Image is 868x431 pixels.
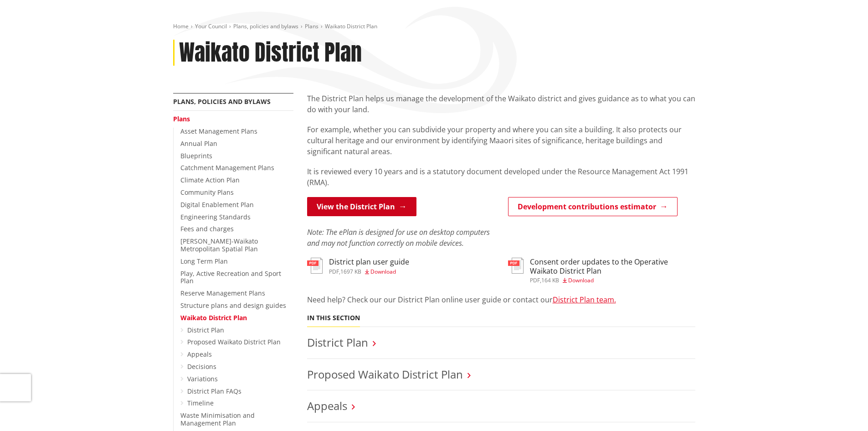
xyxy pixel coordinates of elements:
[568,276,594,284] span: Download
[508,258,695,283] a: Consent order updates to the Operative Waikato District Plan pdf,164 KB Download
[305,22,318,30] a: Plans
[307,227,490,248] em: Note: The ePlan is designed for use on desktop computers and may not function correctly on mobile...
[180,163,274,172] a: Catchment Management Plans
[173,23,695,31] nav: breadcrumb
[340,268,361,275] span: 1697 KB
[530,278,695,283] div: ,
[180,301,286,310] a: Structure plans and design guides
[180,224,234,233] a: Fees and charges
[553,295,616,305] a: District Plan team.
[173,22,189,30] a: Home
[180,257,228,265] a: Long Term Plan
[307,367,463,382] a: Proposed Waikato District Plan
[180,289,265,297] a: Reserve Management Plans
[307,314,360,322] h5: In this section
[307,124,695,157] p: For example, whether you can subdivide your property and where you can site a building. It also p...
[187,338,281,346] a: Proposed Waikato District Plan
[180,200,254,209] a: Digital Enablement Plan
[180,151,212,160] a: Blueprints
[370,268,396,275] span: Download
[180,411,255,427] a: Waste Minimisation and Management Plan
[187,399,214,407] a: Timeline
[173,114,190,123] a: Plans
[187,387,241,395] a: District Plan FAQs
[329,269,409,275] div: ,
[173,97,271,106] a: Plans, policies and bylaws
[307,258,409,274] a: District plan user guide pdf,1697 KB Download
[508,197,678,216] a: Development contributions estimator
[180,176,240,184] a: Climate Action Plan
[307,294,695,305] p: Need help? Check our our District Plan online user guide or contact our
[530,258,695,275] h3: Consent order updates to the Operative Waikato District Plan
[541,276,559,284] span: 164 KB
[307,166,695,188] p: It is reviewed every 10 years and is a statutory document developed under the Resource Management...
[187,350,212,358] a: Appeals
[180,188,234,197] a: Community Plans
[307,398,347,413] a: Appeals
[180,139,217,148] a: Annual Plan
[329,268,339,275] span: pdf
[179,40,362,66] h1: Waikato District Plan
[180,237,258,253] a: [PERSON_NAME]-Waikato Metropolitan Spatial Plan
[233,22,298,30] a: Plans, policies and bylaws
[307,197,416,216] a: View the District Plan
[187,374,218,383] a: Variations
[180,269,281,286] a: Play, Active Recreation and Sport Plan
[826,393,859,426] iframe: Messenger Launcher
[325,22,377,30] span: Waikato District Plan
[180,313,247,322] a: Waikato District Plan
[180,213,251,221] a: Engineering Standards
[508,258,524,274] img: document-pdf.svg
[307,335,368,350] a: District Plan
[307,93,695,115] p: The District Plan helps us manage the development of the Waikato district and gives guidance as t...
[180,127,257,135] a: Asset Management Plans
[187,326,224,334] a: District Plan
[329,258,409,266] h3: District plan user guide
[530,276,540,284] span: pdf
[187,362,216,371] a: Decisions
[195,22,227,30] a: Your Council
[307,258,323,274] img: document-pdf.svg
